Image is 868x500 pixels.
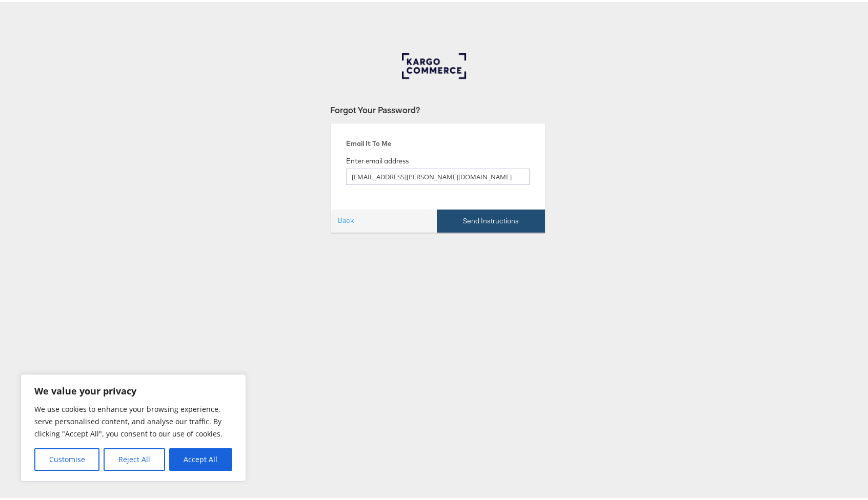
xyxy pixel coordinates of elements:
p: We use cookies to enhance your browsing experience, serve personalised content, and analyse our t... [34,401,232,438]
button: Accept All [169,446,232,469]
div: Forgot Your Password? [330,102,546,114]
div: Email It To Me [346,137,530,147]
input: Enter a valid email address [346,166,530,183]
a: Back [331,210,361,228]
button: Customise [34,446,99,469]
button: Send Instructions [437,207,545,231]
label: Enter email address [346,154,409,164]
button: Reject All [104,446,165,469]
p: We value your privacy [34,383,232,395]
div: We value your privacy [21,372,246,480]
